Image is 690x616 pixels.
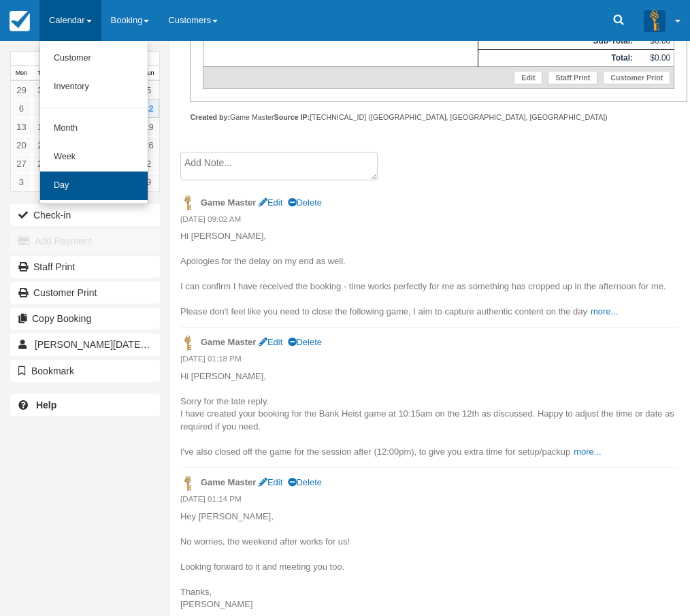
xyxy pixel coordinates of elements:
[138,136,159,155] a: 26
[644,10,666,31] img: A3
[180,510,678,611] p: Hey [PERSON_NAME], No worries, the weekend after works for us! Looking forward to it and meeting ...
[478,50,636,67] th: Total:
[32,99,53,118] a: 7
[11,66,32,81] th: Mon
[201,197,256,208] strong: Game Master
[180,370,678,459] p: Hi [PERSON_NAME], Sorry for the late reply. I have created your booking for the Bank Heist game a...
[36,400,56,410] b: Help
[11,99,32,118] a: 6
[32,136,53,155] a: 21
[138,155,159,173] a: 2
[11,173,32,191] a: 3
[201,337,256,347] strong: Game Master
[40,172,148,200] a: Day
[10,204,160,226] button: Check-in
[138,66,159,81] th: Sun
[10,11,30,31] img: checkfront-main-nav-mini-logo.png
[10,360,160,382] button: Bookmark
[574,447,601,457] a: more...
[259,477,282,487] a: Edit
[10,394,160,416] a: Help
[636,50,674,67] td: $0.00
[138,118,159,136] a: 19
[514,71,542,84] a: Edit
[10,334,160,355] a: [PERSON_NAME][DATE] 1
[138,99,159,118] a: 12
[32,81,53,99] a: 30
[274,113,310,121] strong: Source IP:
[40,73,148,101] a: Inventory
[478,33,636,50] th: Sub-Total:
[201,477,256,487] strong: Game Master
[180,214,678,229] em: [DATE] 09:02 AM
[10,282,160,304] a: Customer Print
[138,81,159,99] a: 5
[180,230,678,319] p: Hi [PERSON_NAME], Apologies for the delay on my end as well. I can confirm I have received the bo...
[32,66,53,81] th: Tue
[39,41,148,204] ul: Calendar
[190,112,687,123] div: Game Master [TECHNICAL_ID] ([GEOGRAPHIC_DATA], [GEOGRAPHIC_DATA], [GEOGRAPHIC_DATA])
[146,339,159,351] span: 1
[10,230,160,252] button: Add Payment
[10,308,160,329] button: Copy Booking
[40,143,148,172] a: Week
[288,477,322,487] a: Delete
[11,81,32,99] a: 29
[180,353,678,368] em: [DATE] 01:18 PM
[32,173,53,191] a: 4
[11,118,32,136] a: 13
[259,337,282,347] a: Edit
[636,33,674,50] td: $0.00
[138,173,159,191] a: 9
[259,197,282,208] a: Edit
[190,113,230,121] strong: Created by:
[11,136,32,155] a: 20
[11,155,32,173] a: 27
[40,114,148,143] a: Month
[591,306,618,317] a: more...
[180,493,678,508] em: [DATE] 01:14 PM
[288,337,322,347] a: Delete
[35,339,150,350] span: [PERSON_NAME][DATE]
[548,71,597,84] a: Staff Print
[40,44,148,73] a: Customer
[603,71,670,84] a: Customer Print
[32,155,53,173] a: 28
[32,118,53,136] a: 14
[288,197,322,208] a: Delete
[10,256,160,278] a: Staff Print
